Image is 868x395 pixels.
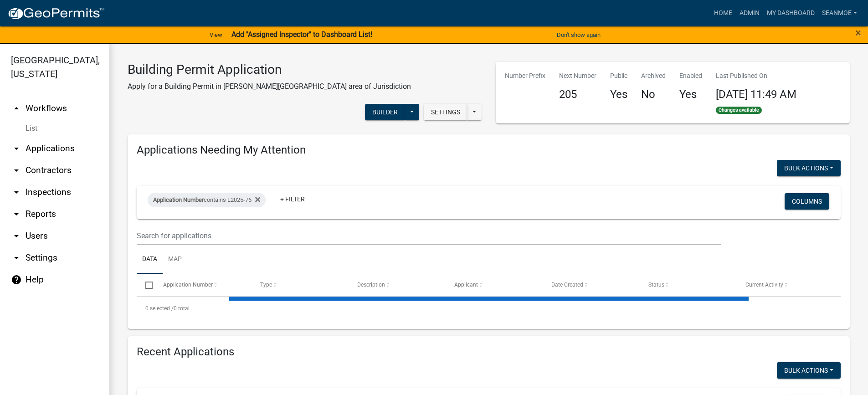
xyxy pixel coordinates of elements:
span: 0 selected / [145,305,174,312]
p: Archived [641,71,666,81]
a: + Filter [273,191,312,207]
datatable-header-cell: Description [349,274,446,296]
button: Builder [365,104,405,120]
a: Data [137,245,163,274]
span: Status [648,282,664,288]
input: Search for applications [137,226,721,245]
h4: No [641,88,666,101]
h3: Building Permit Application [128,62,411,77]
div: 0 total [137,297,841,320]
h4: Recent Applications [137,345,841,359]
span: Description [357,282,385,288]
h4: 205 [559,88,596,101]
i: arrow_drop_down [11,187,22,198]
span: Changes available [716,107,762,114]
datatable-header-cell: Applicant [446,274,543,296]
h4: Yes [610,88,627,101]
p: Apply for a Building Permit in [PERSON_NAME][GEOGRAPHIC_DATA] area of Jurisdiction [128,81,411,92]
span: Type [260,282,272,288]
span: Applicant [454,282,478,288]
span: Application Number [153,196,204,203]
h4: Applications Needing My Attention [137,144,841,157]
span: Current Activity [745,282,783,288]
button: Bulk Actions [777,160,841,176]
a: My Dashboard [763,5,818,22]
span: Date Created [551,282,583,288]
i: arrow_drop_down [11,143,22,154]
i: help [11,274,22,285]
p: Enabled [679,71,702,81]
datatable-header-cell: Current Activity [737,274,834,296]
a: Admin [736,5,763,22]
span: Application Number [163,282,213,288]
datatable-header-cell: Type [251,274,348,296]
datatable-header-cell: Select [137,274,154,296]
div: contains L2025-76 [148,193,266,207]
button: Bulk Actions [777,362,841,379]
i: arrow_drop_down [11,209,22,220]
p: Public [610,71,627,81]
i: arrow_drop_down [11,231,22,241]
datatable-header-cell: Status [640,274,737,296]
button: Close [855,27,861,38]
p: Last Published On [716,71,796,81]
span: × [855,26,861,39]
a: View [206,27,226,42]
p: Number Prefix [505,71,545,81]
datatable-header-cell: Date Created [543,274,640,296]
h4: Yes [679,88,702,101]
a: Home [710,5,736,22]
i: arrow_drop_up [11,103,22,114]
datatable-header-cell: Application Number [154,274,251,296]
i: arrow_drop_down [11,252,22,263]
button: Don't show again [553,27,604,42]
button: Columns [785,193,829,210]
strong: Add "Assigned Inspector" to Dashboard List! [231,30,372,39]
i: arrow_drop_down [11,165,22,176]
button: Settings [424,104,467,120]
p: Next Number [559,71,596,81]
span: [DATE] 11:49 AM [716,88,796,101]
a: Map [163,245,187,274]
a: SeanMoe [818,5,861,22]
